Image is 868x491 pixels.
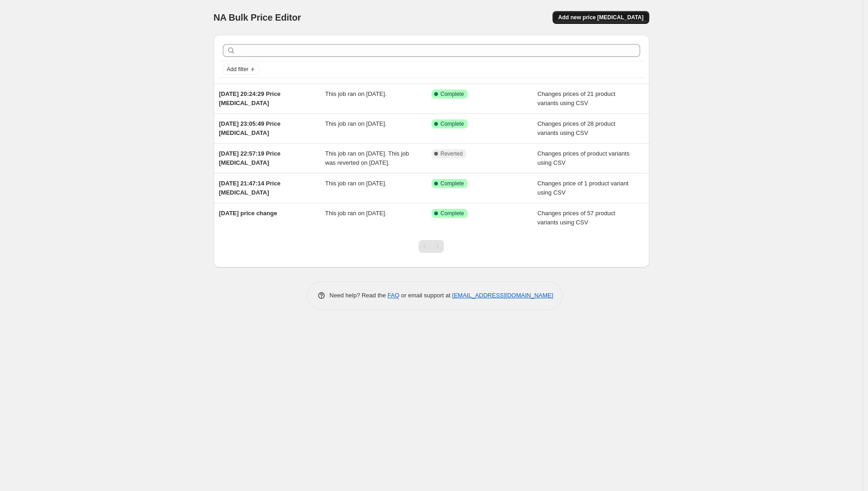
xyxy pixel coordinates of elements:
[419,240,444,253] nav: Pagination
[219,210,277,217] span: [DATE] price change
[330,292,388,299] span: Need help? Read the
[219,120,281,136] span: [DATE] 23:05:49 Price [MEDICAL_DATA]
[441,120,464,128] span: Complete
[325,150,409,166] span: This job ran on [DATE]. This job was reverted on [DATE].
[558,14,643,21] span: Add new price [MEDICAL_DATA]
[227,66,249,73] span: Add filter
[214,12,301,22] span: NA Bulk Price Editor
[387,292,399,299] a: FAQ
[441,210,464,217] span: Complete
[537,120,615,136] span: Changes prices of 28 product variants using CSV
[325,180,387,187] span: This job ran on [DATE].
[537,150,630,166] span: Changes prices of product variants using CSV
[441,90,464,98] span: Complete
[219,150,281,166] span: [DATE] 22:57:19 Price [MEDICAL_DATA]
[223,64,260,75] button: Add filter
[441,180,464,187] span: Complete
[219,180,281,196] span: [DATE] 21:47:14 Price [MEDICAL_DATA]
[325,120,387,127] span: This job ran on [DATE].
[399,292,452,299] span: or email support at
[553,11,649,24] button: Add new price [MEDICAL_DATA]
[537,210,615,226] span: Changes prices of 57 product variants using CSV
[537,180,629,196] span: Changes price of 1 product variant using CSV
[537,90,615,106] span: Changes prices of 21 product variants using CSV
[325,90,387,97] span: This job ran on [DATE].
[452,292,553,299] a: [EMAIL_ADDRESS][DOMAIN_NAME]
[325,210,387,217] span: This job ran on [DATE].
[441,150,463,157] span: Reverted
[219,90,281,106] span: [DATE] 20:24:29 Price [MEDICAL_DATA]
